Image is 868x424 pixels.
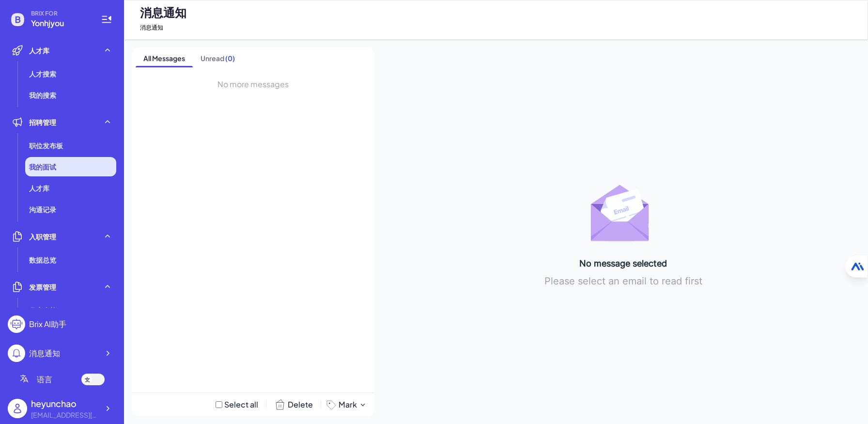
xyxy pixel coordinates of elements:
button: Mark [325,399,367,410]
div: 消息通知 [29,347,60,359]
span: 人才库 [29,46,49,55]
span: All Messages [136,51,193,67]
span: 语言 [37,374,52,385]
button: Delete [270,397,317,412]
div: ( 0 ) [225,53,235,63]
span: 数据总览 [29,255,56,265]
span: 人才搜索 [29,69,56,79]
div: Please select an email to read first [544,274,702,288]
span: 我的搜索 [29,90,56,100]
span: 消息通知 [140,22,163,33]
span: 消息通知 [140,4,186,20]
div: heyunchao [31,397,99,410]
span: Yonhjyou [31,17,89,29]
div: cheivhe@gmail.com [31,410,99,420]
span: BRIX FOR [31,10,89,17]
div: Select all [224,399,258,410]
span: 发票管理 [29,282,56,292]
div: No message selected [579,257,667,270]
img: user_logo.png [8,399,27,418]
span: 招聘管理 [29,117,56,127]
span: 职位发布板 [29,141,63,150]
div: Brix AI助手 [29,318,66,330]
span: 我的面试 [29,162,56,172]
span: 沟通记录 [29,204,56,214]
div: Unread [201,53,235,63]
span: 人才库 [29,183,49,193]
span: 月度账单 [29,305,56,315]
span: 入职管理 [29,232,56,241]
span: No more messages [132,71,374,98]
